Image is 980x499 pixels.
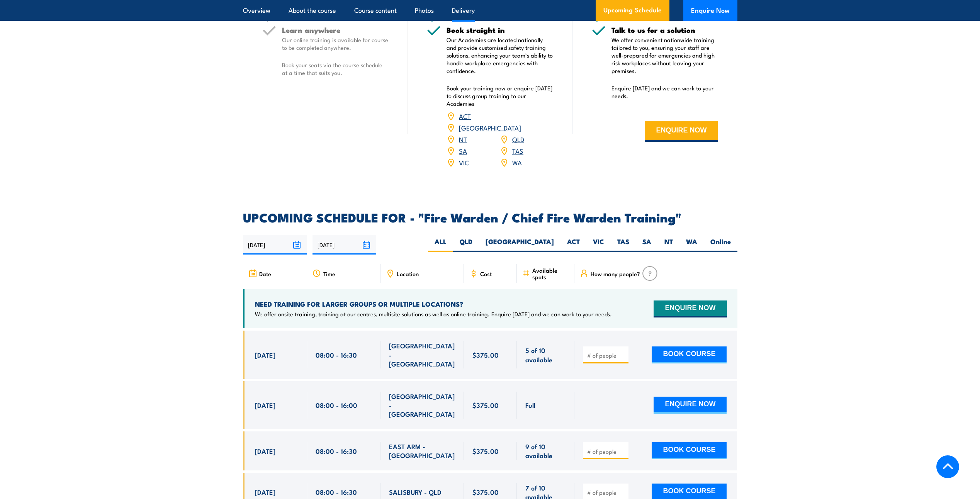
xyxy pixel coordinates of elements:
[447,26,553,34] h5: Book straight in
[243,212,737,222] h2: UPCOMING SCHEDULE FOR - "Fire Warden / Chief Fire Warden Training"
[645,121,718,142] button: ENQUIRE NOW
[586,237,611,252] label: VIC
[459,158,469,167] a: VIC
[323,270,335,277] span: Time
[459,146,467,155] a: SA
[313,235,376,255] input: To date
[611,36,718,75] p: We offer convenient nationwide training tailored to you, ensuring your staff are well-prepared fo...
[459,123,521,132] a: [GEOGRAPHIC_DATA]
[525,401,535,409] span: Full
[259,270,271,277] span: Date
[472,446,499,455] span: $375.00
[560,237,586,252] label: ACT
[587,351,626,359] input: # of people
[654,300,727,317] button: ENQUIRE NOW
[587,489,626,496] input: # of people
[525,346,566,364] span: 5 of 10 available
[255,300,612,308] h4: NEED TRAINING FOR LARGER GROUPS OR MULTIPLE LOCATIONS?
[255,350,275,359] span: [DATE]
[611,84,718,100] p: Enquire [DATE] and we can work to your needs.
[459,134,467,144] a: NT
[389,392,455,419] span: [GEOGRAPHIC_DATA] - [GEOGRAPHIC_DATA]
[587,448,626,455] input: # of people
[255,401,275,409] span: [DATE]
[472,350,499,359] span: $375.00
[428,237,453,252] label: ALL
[316,401,357,409] span: 08:00 - 16:00
[591,270,640,277] span: How many people?
[525,442,566,460] span: 9 of 10 available
[479,237,560,252] label: [GEOGRAPHIC_DATA]
[611,237,636,252] label: TAS
[652,442,727,459] button: BOOK COURSE
[255,487,275,496] span: [DATE]
[282,26,389,34] h5: Learn anywhere
[459,111,471,121] a: ACT
[512,158,522,167] a: WA
[389,487,442,496] span: SALISBURY - QLD
[679,237,704,252] label: WA
[532,267,569,280] span: Available spots
[453,237,479,252] label: QLD
[512,134,524,144] a: QLD
[658,237,679,252] label: NT
[512,146,523,155] a: TAS
[636,237,658,252] label: SA
[611,26,718,34] h5: Talk to us for a solution
[472,401,499,409] span: $375.00
[316,350,357,359] span: 08:00 - 16:30
[472,487,499,496] span: $375.00
[255,310,612,318] p: We offer onsite training, training at our centres, multisite solutions as well as online training...
[316,446,357,455] span: 08:00 - 16:30
[447,84,553,107] p: Book your training now or enquire [DATE] to discuss group training to our Academies
[447,36,553,75] p: Our Academies are located nationally and provide customised safety training solutions, enhancing ...
[654,397,727,414] button: ENQUIRE NOW
[389,442,455,460] span: EAST ARM - [GEOGRAPHIC_DATA]
[397,270,419,277] span: Location
[389,341,455,368] span: [GEOGRAPHIC_DATA] - [GEOGRAPHIC_DATA]
[255,446,275,455] span: [DATE]
[282,36,389,51] p: Our online training is available for course to be completed anywhere.
[480,270,492,277] span: Cost
[652,346,727,363] button: BOOK COURSE
[243,235,307,255] input: From date
[282,61,389,76] p: Book your seats via the course schedule at a time that suits you.
[316,487,357,496] span: 08:00 - 16:30
[704,237,737,252] label: Online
